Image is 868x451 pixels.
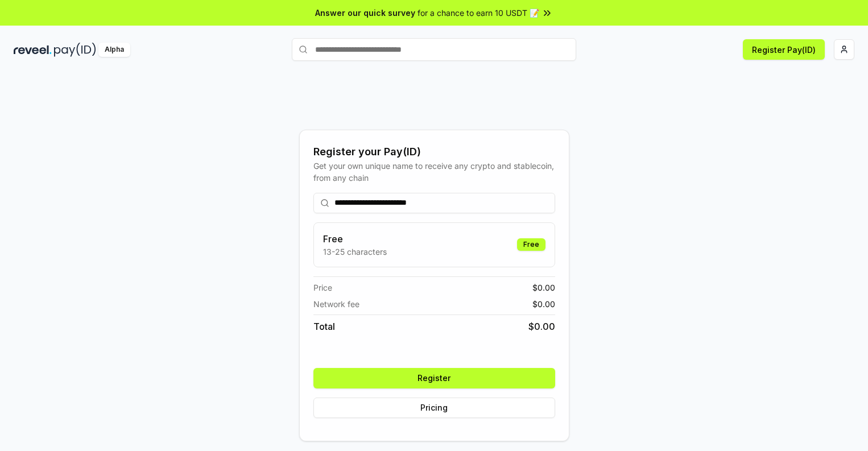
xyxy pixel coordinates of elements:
[313,298,359,310] span: Network fee
[313,160,555,184] div: Get your own unique name to receive any crypto and stablecoin, from any chain
[517,238,545,251] div: Free
[532,298,555,310] span: $ 0.00
[528,320,555,333] span: $ 0.00
[313,368,555,388] button: Register
[323,232,387,246] h3: Free
[315,7,415,19] span: Answer our quick survey
[313,282,332,293] span: Price
[418,7,539,19] span: for a chance to earn 10 USDT 📝
[743,39,825,60] button: Register Pay(ID)
[54,43,96,57] img: pay_id
[98,43,130,57] div: Alpha
[14,43,52,57] img: reveel_dark
[323,246,387,258] p: 13-25 characters
[532,282,555,293] span: $ 0.00
[313,398,555,418] button: Pricing
[313,144,555,160] div: Register your Pay(ID)
[313,320,335,333] span: Total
